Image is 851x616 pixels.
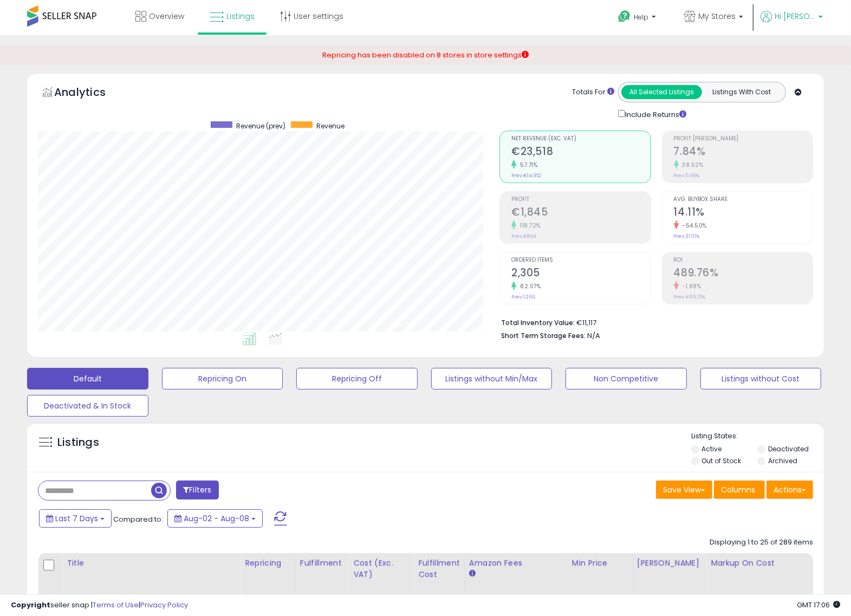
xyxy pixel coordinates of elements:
[296,368,418,390] button: Repricing Off
[511,136,650,142] span: Net Revenue (Exc. VAT)
[245,557,291,569] div: Repricing
[679,282,701,290] small: -1.88%
[67,557,236,569] div: Title
[162,368,283,390] button: Repricing On
[511,267,650,281] h2: 2,305
[679,222,707,230] small: -54.50%
[679,161,704,169] small: 38.52%
[610,108,699,120] div: Include Returns
[511,294,535,300] small: Prev: 1,266
[572,87,614,98] div: Totals For
[701,85,782,99] button: Listings With Cost
[572,557,628,569] div: Min Price
[674,197,813,203] span: Avg. Buybox Share
[176,481,218,500] button: Filters
[656,481,712,499] button: Save View
[469,557,563,569] div: Amazon Fees
[766,481,813,499] button: Actions
[674,294,706,300] small: Prev: 499.13%
[637,557,701,569] div: [PERSON_NAME]
[692,431,824,442] p: Listing States:
[711,557,804,569] div: Markup on Cost
[634,12,648,22] span: Help
[587,330,600,341] span: N/A
[516,222,541,230] small: 118.72%
[674,145,813,160] h2: 7.84%
[418,557,460,580] div: Fulfillment Cost
[702,444,722,453] label: Active
[27,368,148,390] button: Default
[184,513,249,524] span: Aug-02 - Aug-08
[768,456,797,465] label: Archived
[797,600,840,610] span: 2025-08-16 17:06 GMT
[353,557,409,580] div: Cost (Exc. VAT)
[167,509,263,528] button: Aug-02 - Aug-08
[674,206,813,221] h2: 14.11%
[300,557,344,569] div: Fulfillment
[516,161,537,169] small: 57.71%
[11,600,188,611] div: seller snap | |
[702,456,742,465] label: Out of Stock
[761,11,823,35] a: Hi [PERSON_NAME]
[768,444,809,453] label: Deactivated
[674,267,813,281] h2: 489.76%
[27,395,148,417] button: Deactivated & In Stock
[714,481,765,499] button: Columns
[710,537,813,548] div: Displaying 1 to 25 of 289 items
[11,600,50,610] strong: Copyright
[706,553,809,596] th: The percentage added to the cost of goods (COGS) that forms the calculator for Min & Max prices.
[674,136,813,142] span: Profit [PERSON_NAME]
[39,509,112,528] button: Last 7 Days
[322,50,529,61] div: Repricing has been disabled on 8 stores in store settings
[511,206,650,221] h2: €1,845
[618,10,631,23] i: Get Help
[316,121,345,131] span: Revenue
[511,257,650,263] span: Ordered Items
[57,435,99,450] h5: Listings
[674,257,813,263] span: ROI
[54,85,127,102] h5: Analytics
[113,514,163,524] span: Compared to:
[469,569,476,579] small: Amazon Fees.
[511,145,650,160] h2: €23,518
[501,318,575,327] b: Total Inventory Value:
[511,197,650,203] span: Profit
[698,11,736,22] span: My Stores
[566,368,687,390] button: Non Competitive
[721,484,755,495] span: Columns
[501,315,805,328] li: €11,117
[775,11,815,22] span: Hi [PERSON_NAME]
[55,513,98,524] span: Last 7 Days
[501,331,586,340] b: Short Term Storage Fees:
[621,85,702,99] button: All Selected Listings
[700,368,822,390] button: Listings without Cost
[140,600,188,610] a: Privacy Policy
[674,233,700,239] small: Prev: 31.01%
[609,2,667,35] a: Help
[511,233,536,239] small: Prev: €844
[236,121,285,131] span: Revenue (prev)
[674,172,700,179] small: Prev: 5.66%
[149,11,184,22] span: Overview
[431,368,553,390] button: Listings without Min/Max
[511,172,541,179] small: Prev: €14,912
[226,11,255,22] span: Listings
[93,600,139,610] a: Terms of Use
[516,282,541,290] small: 82.07%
